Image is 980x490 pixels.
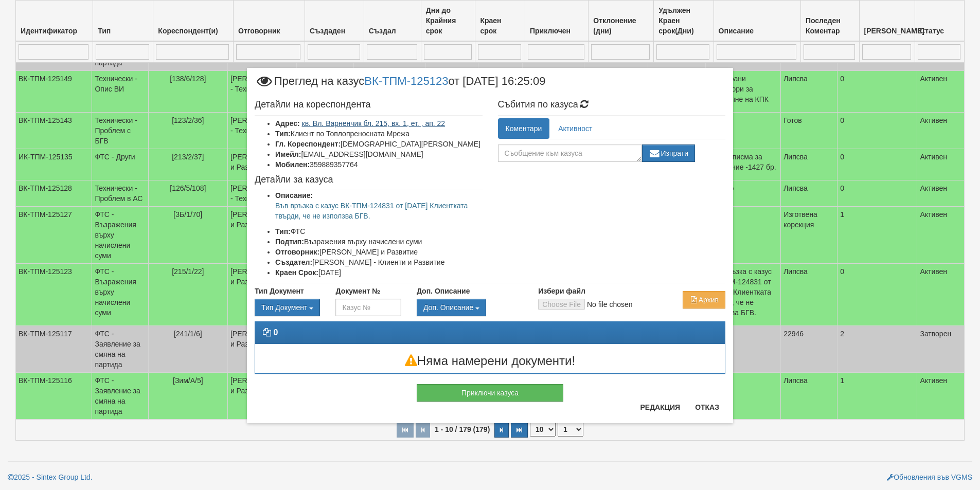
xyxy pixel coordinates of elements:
button: Отказ [689,399,725,415]
b: Подтип: [275,238,304,246]
div: Двоен клик, за изчистване на избраната стойност. [255,299,320,316]
b: Тип: [275,227,291,235]
li: [DEMOGRAPHIC_DATA][PERSON_NAME] [275,139,483,149]
label: Доп. Описание [417,286,470,296]
label: Избери файл [538,286,585,296]
li: [PERSON_NAME] - Клиенти и Развитие [275,257,483,267]
h3: Няма намерени документи! [255,354,725,368]
span: Тип Документ [261,303,307,312]
button: Редакция [634,399,686,415]
strong: 0 [273,328,278,337]
p: Във връзка с казус ВК-ТПМ-124831 от [DATE] Клиентката твърди, че не използва БГВ. [275,201,483,221]
b: Краен Срок: [275,268,318,277]
li: Клиент по Топлопреносната Мрежа [275,129,483,139]
h4: Детайли на кореспондента [255,100,483,110]
b: Описание: [275,191,313,199]
b: Имейл: [275,150,301,158]
a: кв. Вл. Варненчик бл. 215, вх. 1, ет. , ап. 22 [302,119,446,128]
button: Доп. Описание [417,299,486,316]
a: ВК-ТПМ-125123 [364,75,448,87]
b: Мобилен: [275,160,310,169]
b: Отговорник: [275,248,319,256]
b: Създател: [275,258,312,266]
button: Архив [683,291,725,308]
li: ФТС [275,226,483,237]
li: Възражения върху начислени суми [275,237,483,247]
span: Доп. Описание [423,303,473,312]
b: Тип: [275,130,291,138]
a: Коментари [498,118,550,139]
h4: Детайли за казуса [255,175,483,185]
li: 359889357764 [275,159,483,170]
li: [PERSON_NAME] и Развитие [275,247,483,257]
a: Активност [550,118,600,139]
button: Изпрати [642,144,696,162]
button: Приключи казуса [417,384,563,402]
input: Казус № [335,299,401,316]
h4: Събития по казуса [498,100,726,110]
span: Преглед на казус от [DATE] 16:25:09 [255,76,545,95]
b: Адрес: [275,119,300,128]
label: Документ № [335,286,380,296]
div: Двоен клик, за изчистване на избраната стойност. [417,299,523,316]
b: Гл. Кореспондент: [275,140,341,148]
label: Тип Документ [255,286,304,296]
button: Тип Документ [255,299,320,316]
li: [DATE] [275,267,483,278]
li: [EMAIL_ADDRESS][DOMAIN_NAME] [275,149,483,159]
